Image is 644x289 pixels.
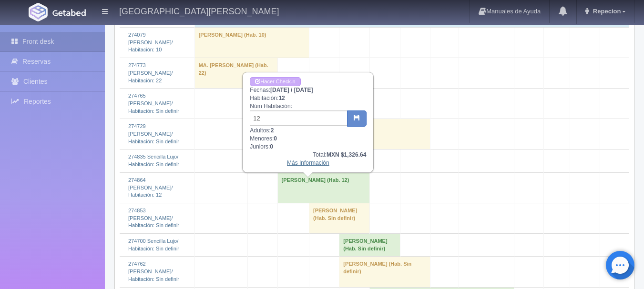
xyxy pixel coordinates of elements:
b: 0 [270,143,273,150]
a: 274700 Sencilla Lujo/Habitación: Sin definir [128,238,179,251]
td: [PERSON_NAME] (Hab. Sin definir) [339,234,400,257]
a: 274853 [PERSON_NAME]/Habitación: Sin definir [128,208,179,228]
a: Más Información [287,159,329,166]
a: 274765 [PERSON_NAME]/Habitación: Sin definir [128,93,179,113]
a: 274762 [PERSON_NAME]/Habitación: Sin definir [128,261,179,281]
a: 274864 [PERSON_NAME]/Habitación: 12 [128,177,173,198]
td: [PERSON_NAME] (Hab. Sin definir) [309,203,370,233]
h4: [GEOGRAPHIC_DATA][PERSON_NAME] [119,5,279,17]
img: Getabed [29,3,48,21]
a: 274773 [PERSON_NAME]/Habitación: 22 [128,62,173,83]
input: Sin definir [250,110,348,126]
img: Getabed [52,9,86,16]
b: 0 [274,135,277,142]
td: [PERSON_NAME] (Hab. 10) [194,28,309,58]
a: 274835 Sencilla Lujo/Habitación: Sin definir [128,154,179,167]
td: MA. [PERSON_NAME] (Hab. 22) [194,58,277,89]
div: Fechas: Habitación: Núm Habitación: Adultos: Menores: Juniors: [243,73,373,171]
b: [DATE] / [DATE] [270,87,313,93]
td: [PERSON_NAME] (Hab. Sin definir) [339,257,430,287]
b: MXN $1,326.64 [327,151,366,158]
span: Repecion [591,8,621,15]
td: [PERSON_NAME] (Hab. 12) [277,172,369,203]
b: 12 [278,95,285,101]
b: 2 [271,127,274,134]
div: Total: [250,151,366,159]
a: 274729 [PERSON_NAME]/Habitación: Sin definir [128,123,179,144]
a: Hacer Check-in [250,77,300,86]
a: 274079 [PERSON_NAME]/Habitación: 10 [128,32,173,52]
